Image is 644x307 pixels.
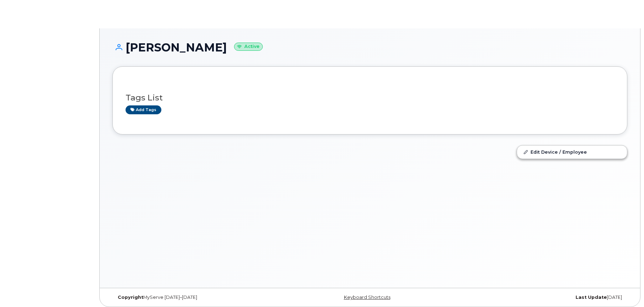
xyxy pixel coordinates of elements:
div: [DATE] [456,295,627,300]
div: MyServe [DATE]–[DATE] [112,295,284,300]
strong: Copyright [118,295,143,300]
small: Active [234,43,263,51]
a: Keyboard Shortcuts [344,295,390,300]
strong: Last Update [576,295,607,300]
h3: Tags List [126,93,614,102]
a: Edit Device / Employee [517,146,627,158]
h1: [PERSON_NAME] [112,41,627,54]
a: Add tags [126,105,161,114]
